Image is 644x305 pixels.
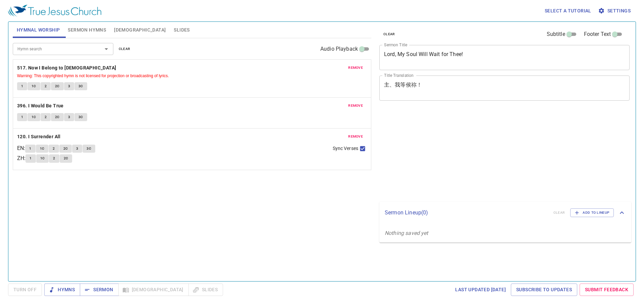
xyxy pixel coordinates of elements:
span: 2 [53,155,55,161]
button: Select a tutorial [542,5,594,17]
b: 396. I Would Be True [17,102,64,110]
span: 2C [55,114,60,120]
button: 2 [41,82,51,90]
textarea: Lord, My Soul Will Wait for Thee! [384,51,625,64]
span: 3 [68,83,70,89]
span: clear [383,31,395,37]
button: Sermon [80,284,118,296]
button: 1 [25,145,35,153]
span: 2C [64,155,68,161]
span: Hymnal Worship [17,26,60,34]
p: EN : [17,144,25,152]
span: 2 [53,146,55,152]
textarea: 主、我等侯祢！ [384,82,625,94]
span: clear [119,46,130,52]
span: 3 [76,146,78,152]
span: 3C [78,114,83,120]
span: 3C [87,146,91,152]
button: 3 [72,145,82,153]
span: remove [348,103,363,109]
button: 120. I Surrender All [17,133,62,141]
b: 517. Now I Belong to [DEMOGRAPHIC_DATA] [17,64,116,72]
button: 1 [17,82,27,90]
iframe: from-child [377,108,580,199]
span: 1 [29,146,31,152]
span: 2C [55,83,60,89]
p: Sermon Lineup ( 0 ) [385,209,548,217]
span: Subtitle [547,30,565,38]
a: Subscribe to Updates [511,284,577,296]
span: 1 [21,83,23,89]
button: remove [344,133,367,141]
span: Add to Lineup [575,210,609,216]
button: 1 [25,154,36,162]
i: Nothing saved yet [385,230,428,236]
span: 2C [63,146,68,152]
button: 2 [49,154,59,162]
span: Last updated [DATE] [455,286,506,294]
span: Subscribe to Updates [516,286,572,294]
button: Settings [597,5,633,17]
button: 2 [41,113,51,121]
span: 1C [32,114,36,120]
span: Sync Verses [333,145,358,152]
span: 2 [45,114,47,120]
button: 1C [28,82,40,90]
span: Slides [174,26,190,34]
button: 3C [83,145,95,153]
button: 1 [17,113,27,121]
p: ZH : [17,154,25,162]
span: remove [348,65,363,71]
button: Open [102,44,111,54]
a: Last updated [DATE] [452,284,508,296]
span: Select a tutorial [545,7,591,15]
b: 120. I Surrender All [17,133,61,141]
button: 1C [28,113,40,121]
button: clear [379,30,399,38]
img: True Jesus Church [8,5,101,17]
span: 3 [68,114,70,120]
span: remove [348,134,363,140]
button: 3C [74,113,87,121]
button: 2C [51,113,64,121]
button: 2C [59,145,72,153]
button: remove [344,64,367,72]
div: Sermon Lineup(0)clearAdd to Lineup [379,202,631,224]
small: Warning: This copyrighted hymn is not licensed for projection or broadcasting of lyrics. [17,73,169,78]
button: 3 [64,113,74,121]
span: Footer Text [584,30,611,38]
span: 1C [40,155,45,161]
button: 396. I Would Be True [17,102,65,110]
button: clear [115,45,135,53]
span: Sermon Hymns [68,26,106,34]
button: 517. Now I Belong to [DEMOGRAPHIC_DATA] [17,64,117,72]
button: remove [344,102,367,110]
button: 2C [60,154,72,162]
button: Add to Lineup [570,208,614,217]
span: [DEMOGRAPHIC_DATA] [114,26,166,34]
button: 1C [36,145,49,153]
span: Submit Feedback [585,286,628,294]
span: 1C [32,83,36,89]
span: 1C [40,146,45,152]
span: Audio Playback [320,45,358,53]
span: Hymns [50,286,75,294]
span: 3C [78,83,83,89]
button: 2C [51,82,64,90]
span: 1 [21,114,23,120]
a: Submit Feedback [580,284,634,296]
button: 1C [36,154,49,162]
button: Hymns [44,284,80,296]
button: 3C [74,82,87,90]
button: 2 [49,145,59,153]
span: Sermon [85,286,113,294]
span: 1 [30,155,32,161]
span: 2 [45,83,47,89]
span: Settings [599,7,631,15]
button: 3 [64,82,74,90]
